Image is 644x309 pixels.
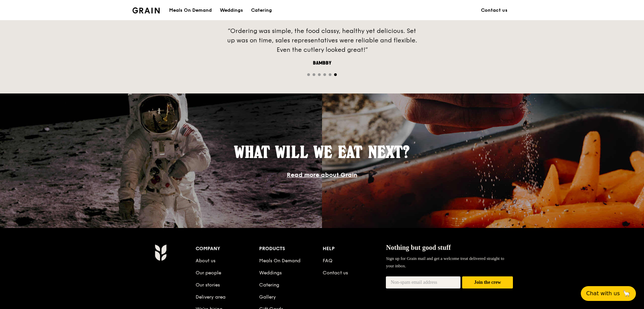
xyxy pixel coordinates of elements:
div: Weddings [220,0,243,21]
a: Meals On Demand [259,258,300,264]
span: Chat with us [586,289,620,298]
div: Meals On Demand [169,0,212,21]
div: Help [323,244,386,254]
img: Grain [155,244,166,261]
span: Sign up for Grain mail and get a welcome treat delivered straight to your inbox. [386,256,504,268]
a: FAQ [323,258,332,264]
a: Contact us [477,0,512,21]
div: Catering [251,0,272,21]
div: Products [259,244,323,254]
a: Catering [247,0,276,21]
a: Contact us [323,270,348,276]
input: Non-spam email address [386,276,460,288]
a: Weddings [259,270,282,276]
img: Grain [132,7,160,13]
div: Company [196,244,259,254]
button: Chat with us🦙 [581,286,636,301]
a: Catering [259,282,279,288]
span: Go to slide 3 [318,73,321,76]
span: Go to slide 4 [323,73,326,76]
span: Go to slide 5 [329,73,331,76]
a: Gallery [259,294,276,300]
a: Weddings [216,0,247,21]
span: Go to slide 1 [307,73,310,76]
a: Our people [196,270,221,276]
span: Go to slide 2 [313,73,315,76]
a: About us [196,258,215,264]
span: Nothing but good stuff [386,244,451,251]
span: What will we eat next? [234,142,410,162]
button: Join the crew [462,276,513,289]
a: Delivery area [196,294,226,300]
a: Our stories [196,282,220,288]
span: 🦙 [622,289,631,298]
a: Read more about Grain [287,171,357,179]
div: “Ordering was simple, the food classy, healthy yet delicious. Set up was on time, sales represent... [221,26,423,54]
span: Go to slide 6 [334,73,337,76]
div: Bambby [221,60,423,67]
